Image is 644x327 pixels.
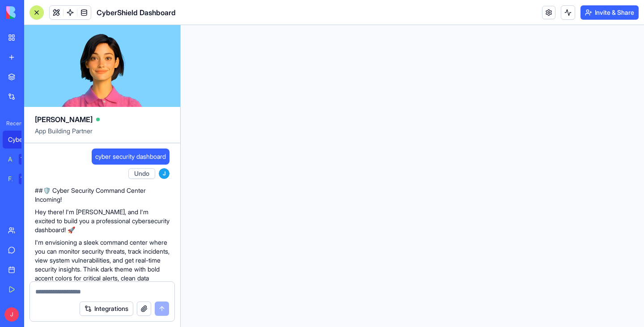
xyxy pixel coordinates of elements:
[35,208,169,234] p: Hey there! I'm [PERSON_NAME], and I'm excited to build you a professional cybersecurity dashboard! 🚀
[4,307,19,322] span: J
[3,131,38,149] a: CyberShield Dashboard
[3,150,38,168] a: AI Logo GeneratorTRY
[6,6,62,19] img: logo
[19,154,33,165] div: TRY
[580,5,639,20] button: Invite & Share
[128,168,155,179] button: Undo
[95,152,166,161] span: cyber security dashboard
[35,114,93,125] span: [PERSON_NAME]
[159,168,169,179] span: J
[8,174,13,183] div: Feedback Form
[19,174,33,184] div: TRY
[35,127,169,143] span: App Building Partner
[97,7,176,18] span: CyberShield Dashboard
[3,170,38,188] a: Feedback FormTRY
[35,186,169,204] p: ##🛡️ Cyber Security Command Center Incoming!
[80,302,133,316] button: Integrations
[35,238,169,310] p: I'm envisioning a sleek command center where you can monitor security threats, track incidents, v...
[8,135,33,144] div: CyberShield Dashboard
[8,155,13,164] div: AI Logo Generator
[3,120,21,127] span: Recent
